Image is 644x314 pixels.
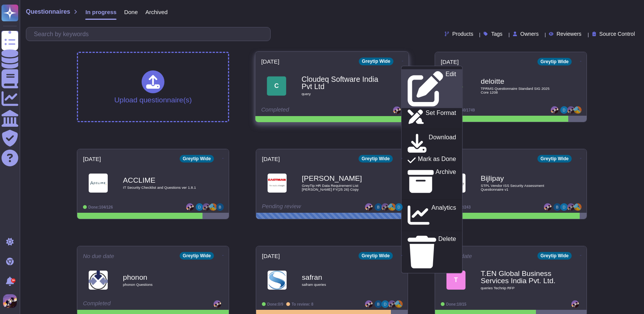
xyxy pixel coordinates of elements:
span: In progress [85,9,116,15]
b: safran [302,274,378,281]
p: Set Format [426,110,456,124]
b: Bijlipay [481,175,557,182]
img: user [214,300,221,308]
img: user [395,203,403,211]
span: Products [452,31,473,37]
span: IT Security Checklist and Questions ver 1.8.1 [123,186,199,190]
img: user [365,300,373,308]
b: deloitte [481,78,557,85]
div: 9+ [11,278,16,283]
div: C [267,76,286,96]
span: [DATE] [262,156,280,162]
span: Done: 10/15 [446,302,466,306]
div: Greytip Wide [537,155,572,163]
img: user [560,106,568,114]
div: Greytip Wide [359,252,393,260]
div: Greytip Wide [359,57,394,65]
img: user [375,300,382,308]
div: Greytip Wide [537,58,572,65]
span: phonon Questions [123,283,199,287]
a: Analytics [402,202,462,228]
p: Edit [445,71,456,107]
img: Logo [89,174,108,193]
a: Mark as Done [402,155,462,167]
span: [DATE] [83,156,101,162]
span: Questionnaires [26,9,70,15]
span: Done [124,9,138,15]
span: [DATE] [441,59,459,65]
b: phonon [123,274,199,281]
div: Completed [261,107,355,114]
a: Download [402,132,462,154]
img: user [365,203,373,211]
img: user [381,300,389,308]
span: safram queries [302,283,378,287]
img: user [560,203,568,211]
img: user [388,203,396,211]
a: Set Format [402,108,462,126]
img: user [567,203,575,211]
input: Search by keywords [30,27,270,41]
span: Archived [145,9,167,15]
b: Cloudeq Software India Pvt Ltd [301,76,378,91]
img: user [216,203,224,211]
img: user [209,203,217,211]
a: Archive [402,167,462,196]
span: TPRMS Questionnaire Standard SIG 2025 Core 1208 [481,87,557,94]
span: [DATE] [261,59,279,64]
span: No due date [83,253,114,259]
img: user [186,203,194,211]
img: user [375,203,382,211]
div: Greytip Wide [537,252,572,260]
p: Archive [435,169,456,194]
p: Analytics [432,204,456,226]
img: user [196,203,203,211]
img: user [388,300,396,308]
img: user [571,300,579,308]
span: Done: 104/126 [88,205,113,209]
img: user [574,203,582,211]
img: Logo [268,174,287,193]
span: STPL Vendor ISS Security Assessment Questionnaire v1 [481,184,557,191]
span: Done: 1540/1749 [446,108,475,112]
img: Logo [89,271,108,290]
img: user [395,300,403,308]
span: queries Technip RFP [481,286,557,290]
img: user [3,294,17,308]
p: Download [429,134,456,153]
img: user [551,106,558,114]
div: Completed [83,300,176,308]
img: user [574,106,582,114]
b: ACCLIME [123,177,199,184]
img: user [544,203,552,211]
img: user [393,107,401,114]
img: Logo [268,271,287,290]
button: user [2,293,22,309]
div: Greytip Wide [359,155,393,163]
span: Source Control [599,31,635,37]
div: T [446,271,465,290]
img: user [381,203,389,211]
div: Greytip Wide [180,155,214,163]
a: Delete [402,234,462,270]
a: Edit [402,69,462,108]
div: Greytip Wide [180,252,214,260]
span: Reviewers [556,31,581,37]
img: user [567,106,575,114]
span: GreyTip HR Data Requirement List [PERSON_NAME] FY(25 26) Copy [302,184,378,191]
p: Mark as Done [418,156,456,166]
div: Upload questionnaire(s) [114,70,192,104]
span: [DATE] [262,253,280,259]
span: query [301,92,378,96]
span: Owners [520,31,539,37]
img: user [202,203,210,211]
span: Done: 0/9 [267,302,283,306]
span: Tags [491,31,502,37]
span: Done: 232/243 [446,205,471,209]
b: [PERSON_NAME] [302,175,378,182]
span: To review: 8 [292,302,313,306]
img: user [553,203,561,211]
b: T.EN Global Business Services India Pvt. Ltd. [481,270,557,284]
div: Pending review [262,203,355,211]
p: Delete [438,236,456,268]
